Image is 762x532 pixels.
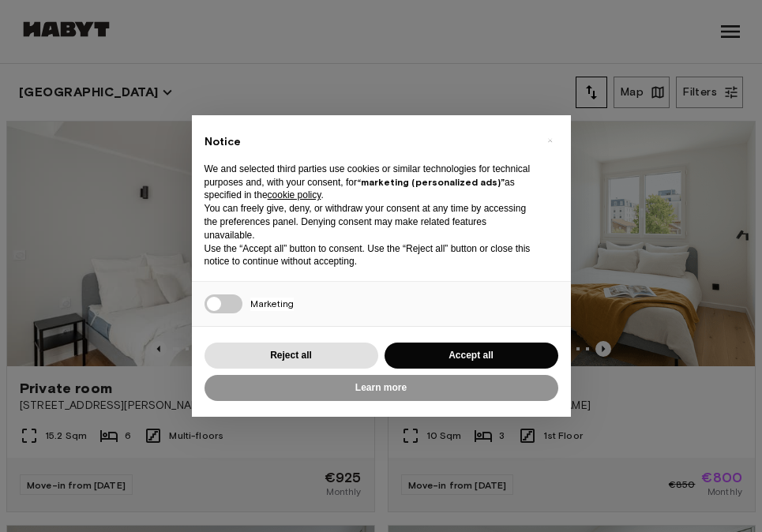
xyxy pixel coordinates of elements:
h2: Notice [205,134,533,150]
span: Marketing [250,298,294,311]
button: Accept all [385,343,558,369]
strong: “marketing (personalized ads)” [357,176,505,188]
button: Close this notice [538,128,563,153]
a: cookie policy [268,189,321,200]
p: Use the “Accept all” button to consent. Use the “Reject all” button or close this notice to conti... [205,242,533,269]
p: We and selected third parties use cookies or similar technologies for technical purposes and, wit... [205,163,533,202]
p: You can freely give, deny, or withdraw your consent at any time by accessing the preferences pane... [205,202,533,242]
span: × [547,131,553,150]
button: Learn more [205,375,558,401]
button: Reject all [205,343,378,369]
